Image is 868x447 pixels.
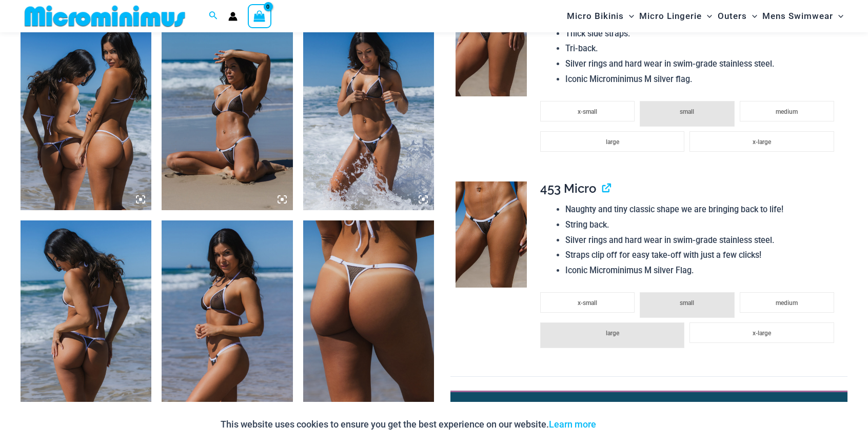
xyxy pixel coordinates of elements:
span: Micro Bikinis [567,3,624,29]
span: large [606,330,619,337]
a: Search icon link [209,10,218,23]
li: Tri-back. [565,41,839,56]
span: x-large [753,138,771,146]
span: 453 Micro [540,181,596,196]
li: Thick side straps. [565,26,839,42]
a: OutersMenu ToggleMenu Toggle [715,3,760,29]
li: large [540,131,684,152]
li: medium [740,292,834,313]
img: Tradewinds Ink and Ivory 317 Tri Top 469 Thong [162,220,292,417]
a: Micro BikinisMenu ToggleMenu Toggle [564,3,637,29]
span: medium [776,299,798,307]
li: medium [740,101,834,121]
li: large [540,322,684,348]
span: x-small [578,108,597,115]
span: Menu Toggle [833,3,843,29]
li: x-large [689,131,834,152]
button: Accept [604,412,647,437]
img: Tradewinds Ink and Ivory 469 Thong [303,220,434,417]
a: Learn more [549,419,596,430]
li: Iconic Microminimus M silver Flag. [565,263,839,278]
img: Top Bum Pack b [21,14,151,210]
span: x-small [578,299,597,307]
li: small [640,101,734,127]
p: This website uses cookies to ensure you get the best experience on our website. [221,417,596,432]
span: Outers [718,3,747,29]
nav: Site Navigation [563,2,847,31]
li: small [640,292,734,318]
li: Silver rings and hard wear in swim-grade stainless steel. [565,233,839,248]
img: MM SHOP LOGO FLAT [21,5,189,28]
span: medium [776,108,798,115]
span: Menu Toggle [747,3,757,29]
a: Micro LingerieMenu ToggleMenu Toggle [637,3,715,29]
a: Mens SwimwearMenu ToggleMenu Toggle [760,3,846,29]
span: Mens Swimwear [762,3,833,29]
img: Tradewinds Ink and Ivory 317 Tri Top 453 Micro [456,181,527,288]
li: String back. [565,217,839,233]
li: x-small [540,101,635,121]
li: Iconic Microminimus M silver flag. [565,72,839,87]
a: View Shopping Cart, empty [248,4,271,28]
a: Account icon link [228,12,238,21]
span: small [680,299,694,307]
span: x-large [753,330,771,337]
li: Straps clip off for easy take-off with just a few clicks! [565,248,839,263]
li: Naughty and tiny classic shape we are bringing back to life! [565,202,839,217]
span: Menu Toggle [702,3,712,29]
img: Tradewinds Ink and Ivory 317 Tri Top 469 Thong [303,14,434,210]
img: Tradewinds Ink and Ivory 317 Tri Top 469 Thong [21,220,151,417]
li: Silver rings and hard wear in swim-grade stainless steel. [565,56,839,72]
span: Micro Lingerie [639,3,702,29]
img: Tradewinds Ink and Ivory 317 Tri Top 469 Thong [162,14,292,210]
span: large [606,138,619,146]
li: x-large [689,322,834,343]
li: x-small [540,292,635,313]
span: Menu Toggle [624,3,634,29]
span: small [680,108,694,115]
